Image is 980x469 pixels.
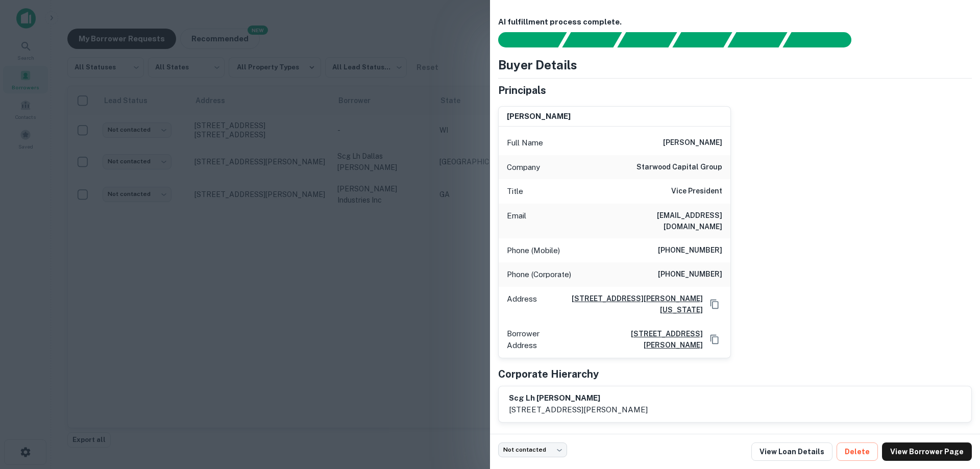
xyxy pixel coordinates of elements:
h6: AI fulfillment process complete. [498,16,972,28]
p: Phone (Corporate) [507,268,571,281]
h6: [PERSON_NAME] [663,137,722,149]
h5: Principals [498,83,546,98]
h6: starwood capital group [636,161,722,174]
p: Company [507,161,540,174]
button: Delete [837,442,878,461]
p: Email [507,210,526,232]
p: [STREET_ADDRESS][PERSON_NAME] [509,404,648,416]
div: Sending borrower request to AI... [486,32,562,47]
p: Address [507,293,537,315]
p: Full Name [507,137,543,149]
a: View Borrower Page [882,442,972,461]
h6: [PERSON_NAME] [507,111,571,122]
a: View Loan Details [751,442,832,461]
div: Your request is received and processing... [562,32,622,47]
div: Principals found, still searching for contact information. This may take time... [727,32,787,47]
h6: Vice President [671,185,722,198]
div: Not contacted [498,442,567,457]
gu-sc-dial: Click to Connect 3056955200 [658,270,722,278]
h5: Corporate Hierarchy [498,366,599,382]
h4: Buyer Details [498,56,577,74]
a: [STREET_ADDRESS][PERSON_NAME][US_STATE] [541,293,703,315]
button: Copy Address [707,297,722,312]
button: Copy Address [707,332,722,347]
p: Phone (Mobile) [507,244,560,257]
p: Title [507,185,523,198]
h6: [EMAIL_ADDRESS][DOMAIN_NAME] [600,210,722,232]
p: Borrower Address [507,328,568,352]
iframe: Chat Widget [929,387,980,436]
gu-sc-dial: Click to Connect 9172973874 [658,246,722,254]
div: Documents found, AI parsing details... [617,32,677,47]
a: [STREET_ADDRESS][PERSON_NAME] [572,328,703,351]
div: AI fulfillment process complete. [783,32,864,47]
h6: scg lh [PERSON_NAME] [509,392,648,404]
div: Principals found, AI now looking for contact information... [672,32,732,47]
